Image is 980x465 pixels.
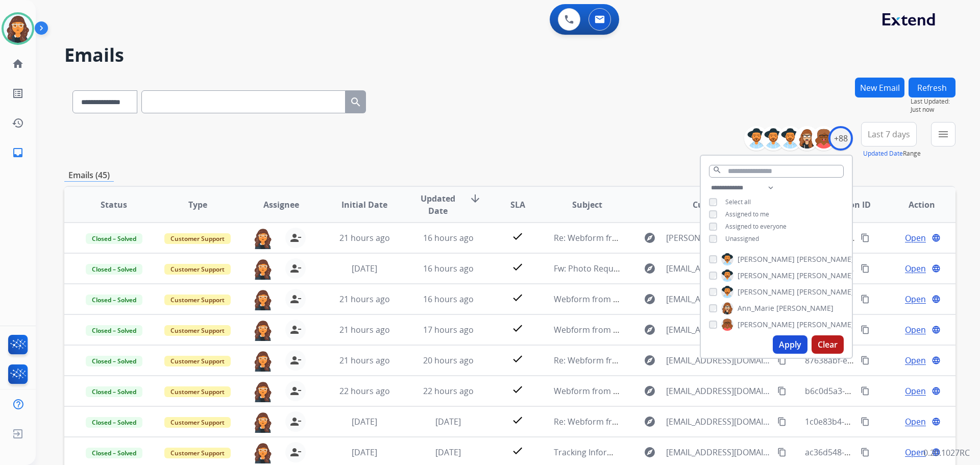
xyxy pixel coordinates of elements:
[805,416,960,427] span: 1c0e83b4-b47a-484a-9a21-c4f18b1826c8
[4,14,32,43] img: avatar
[86,325,142,336] span: Closed – Solved
[64,45,955,65] h2: Emails
[644,385,656,397] mat-icon: explore
[861,356,870,365] mat-icon: content_copy
[666,354,771,366] span: [EMAIL_ADDRESS][DOMAIN_NAME]
[164,356,231,366] span: Customer Support
[86,295,142,305] span: Closed – Solved
[289,324,302,336] mat-icon: person_remove
[423,355,474,366] span: 20 hours ago
[253,320,273,341] img: agent-avatar
[923,447,970,459] p: 0.20.1027RC
[905,262,926,275] span: Open
[101,199,127,211] span: Status
[554,293,785,305] span: Webform from [EMAIL_ADDRESS][DOMAIN_NAME] on [DATE]
[12,87,24,100] mat-icon: list_alt
[423,324,474,335] span: 17 hours ago
[644,293,656,305] mat-icon: explore
[777,386,787,396] mat-icon: content_copy
[932,325,941,334] mat-icon: language
[909,78,955,97] button: Refresh
[511,383,524,396] mat-icon: check
[855,78,904,97] button: New Email
[469,192,481,205] mat-icon: arrow_downward
[644,415,656,428] mat-icon: explore
[861,386,870,396] mat-icon: content_copy
[868,132,910,136] span: Last 7 days
[339,293,390,305] span: 21 hours ago
[352,416,377,427] span: [DATE]
[423,293,474,305] span: 16 hours ago
[777,448,787,457] mat-icon: content_copy
[289,446,302,458] mat-icon: person_remove
[738,320,795,330] span: [PERSON_NAME]
[797,254,854,264] span: [PERSON_NAME]
[289,415,302,428] mat-icon: person_remove
[86,448,142,458] span: Closed – Solved
[12,117,24,129] mat-icon: history
[289,262,302,275] mat-icon: person_remove
[905,324,926,336] span: Open
[693,199,732,211] span: Customer
[666,324,771,336] span: [EMAIL_ADDRESS][DOMAIN_NAME]
[666,385,771,397] span: [EMAIL_ADDRESS][DOMAIN_NAME]
[423,232,474,243] span: 16 hours ago
[932,264,941,273] mat-icon: language
[554,324,785,335] span: Webform from [EMAIL_ADDRESS][DOMAIN_NAME] on [DATE]
[253,381,273,402] img: agent-avatar
[164,264,231,275] span: Customer Support
[905,446,926,458] span: Open
[86,417,142,428] span: Closed – Solved
[253,289,273,310] img: agent-avatar
[435,416,461,427] span: [DATE]
[511,230,524,242] mat-icon: check
[339,385,390,397] span: 22 hours ago
[666,415,771,428] span: [EMAIL_ADDRESS][DOMAIN_NAME]
[911,106,955,114] span: Just now
[861,325,870,334] mat-icon: content_copy
[738,271,795,281] span: [PERSON_NAME]
[253,258,273,280] img: agent-avatar
[339,232,390,243] span: 21 hours ago
[932,295,941,304] mat-icon: language
[932,386,941,396] mat-icon: language
[12,58,24,70] mat-icon: home
[253,228,273,249] img: agent-avatar
[905,415,926,428] span: Open
[352,263,377,274] span: [DATE]
[905,232,926,244] span: Open
[666,262,771,275] span: [EMAIL_ADDRESS][DOMAIN_NAME]
[339,324,390,335] span: 21 hours ago
[164,448,231,458] span: Customer Support
[644,232,656,244] mat-icon: explore
[863,149,921,158] span: Range
[725,222,787,231] span: Assigned to everyone
[725,234,759,243] span: Unassigned
[554,232,925,243] span: Re: Webform from [PERSON_NAME][EMAIL_ADDRESS][PERSON_NAME][DOMAIN_NAME] on [DATE]
[86,386,142,397] span: Closed – Solved
[164,325,231,336] span: Customer Support
[644,262,656,275] mat-icon: explore
[511,261,524,273] mat-icon: check
[777,356,787,365] mat-icon: content_copy
[666,232,771,244] span: [PERSON_NAME][EMAIL_ADDRESS][PERSON_NAME][DOMAIN_NAME]
[423,385,474,397] span: 22 hours ago
[932,233,941,242] mat-icon: language
[341,199,387,211] span: Initial Date
[738,254,795,264] span: [PERSON_NAME]
[86,264,142,275] span: Closed – Solved
[777,417,787,426] mat-icon: content_copy
[644,446,656,458] mat-icon: explore
[828,126,853,151] div: +88
[905,385,926,397] span: Open
[666,293,771,305] span: [EMAIL_ADDRESS][DOMAIN_NAME]
[572,199,602,211] span: Subject
[861,264,870,273] mat-icon: content_copy
[713,165,722,175] mat-icon: search
[511,414,524,426] mat-icon: check
[164,233,231,244] span: Customer Support
[86,233,142,244] span: Closed – Solved
[289,232,302,244] mat-icon: person_remove
[932,417,941,426] mat-icon: language
[339,355,390,366] span: 21 hours ago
